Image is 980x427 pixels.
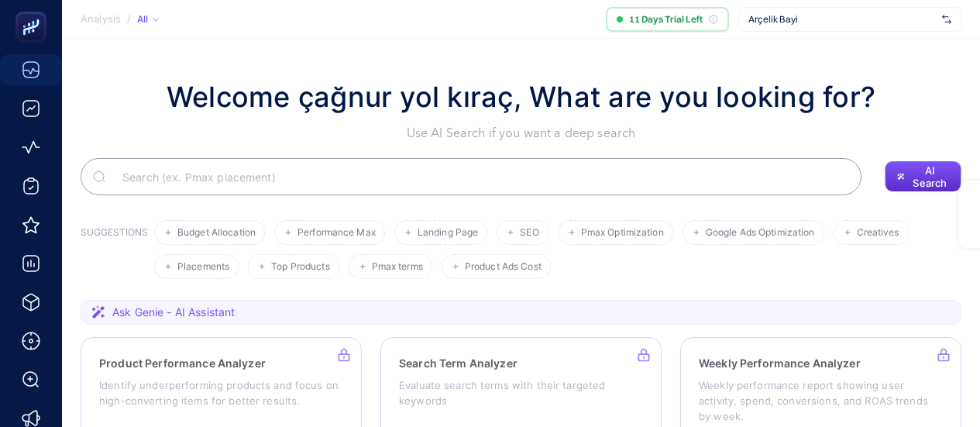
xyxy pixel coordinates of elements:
iframe: Intercom live chat [927,374,965,412]
span: AI Search [911,164,949,189]
p: Use AI Search if you want a deep search [167,124,875,143]
span: Performance Max [297,227,376,239]
span: Budget Allocation [177,227,256,239]
span: Product Ads Cost [465,261,542,273]
div: All [137,13,159,26]
span: Pmax Optimization [581,227,664,239]
span: Ask Genie - AI Assistant [112,305,235,320]
span: Top Products [271,261,329,273]
span: Placements [177,261,229,273]
h3: SUGGESTIONS [81,226,148,279]
h1: Welcome çağnur yol kıraç, What are you looking for? [167,76,875,118]
button: AI Search [885,161,961,192]
span: Google Ads Optimization [706,227,815,239]
span: Pmax terms [372,261,423,273]
span: Analysis [81,13,121,26]
span: Creatives [857,227,899,239]
span: SEO [520,227,538,239]
span: Landing Page [418,227,478,239]
span: Arçelik Bayi [748,13,936,26]
img: svg%3e [942,12,951,27]
span: 11 Days Trial Left [629,13,703,26]
input: Search [110,155,849,198]
span: / [127,12,131,25]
